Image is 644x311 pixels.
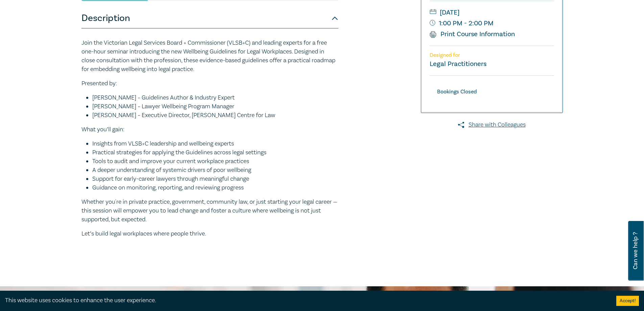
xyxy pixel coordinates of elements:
[92,148,338,157] li: Practical strategies for applying the Guidelines across legal settings
[632,225,639,276] span: Can we help ?
[616,296,639,306] button: Accept cookies
[81,198,338,224] p: Whether you're in private practice, government, community law, or just starting your legal career...
[430,30,515,39] a: Print Course Information
[81,125,338,134] p: What you’ll gain:
[92,102,338,111] li: [PERSON_NAME] – Lawyer Wellbeing Program Manager
[92,93,338,102] li: [PERSON_NAME] – Guidelines Author & Industry Expert
[92,111,338,120] li: [PERSON_NAME] – Executive Director, [PERSON_NAME] Centre for Law
[81,229,338,238] p: Let’s build legal workplaces where people thrive.
[81,79,338,88] p: Presented by:
[92,183,338,192] li: Guidance on monitoring, reporting, and reviewing progress
[430,18,554,29] small: 1:00 PM - 2:00 PM
[430,7,554,18] small: [DATE]
[5,296,606,305] div: This website uses cookies to enhance the user experience.
[81,39,338,74] p: Join the Victorian Legal Services Board + Commissioner (VLSB+C) and leading experts for a free on...
[92,139,338,148] li: Insights from VLSB+C leadership and wellbeing experts
[421,120,563,129] a: Share with Colleagues
[92,157,338,166] li: Tools to audit and improve your current workplace practices
[92,166,338,175] li: A deeper understanding of systemic drivers of poor wellbeing
[81,8,338,28] button: Description
[92,175,338,183] li: Support for early-career lawyers through meaningful change
[430,87,484,96] div: Bookings Closed
[430,52,554,59] p: Designed for
[430,60,486,68] small: Legal Practitioners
